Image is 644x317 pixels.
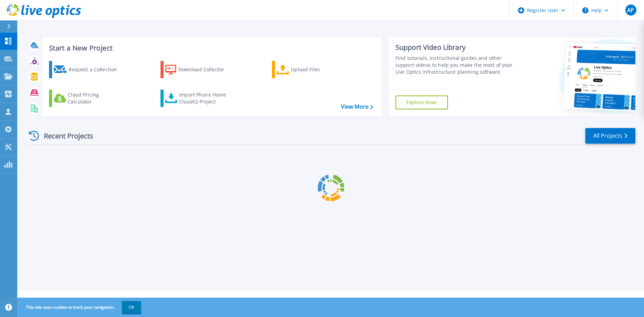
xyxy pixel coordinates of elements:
a: Upload Files [272,61,349,78]
div: Request a Collection [69,63,124,76]
div: Upload Files [291,63,346,76]
h3: Start a New Project [49,44,373,52]
div: Download Collector [178,63,234,76]
button: OK [122,301,141,314]
div: Find tutorials, instructional guides and other support videos to help you make the most of your L... [396,55,521,75]
a: Cloud Pricing Calculator [49,90,126,107]
span: AP [627,7,634,13]
a: Explore Now! [396,96,448,109]
a: View More [341,103,373,110]
div: Cloud Pricing Calculator [68,91,123,105]
div: Support Video Library [396,43,521,52]
div: Recent Projects [27,127,103,144]
div: Import Phone Home CloudIQ Project [179,91,233,105]
span: This site uses cookies to track your navigation. [19,301,141,314]
a: All Projects [585,128,635,144]
a: Download Collector [160,61,237,78]
a: Request a Collection [49,61,126,78]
